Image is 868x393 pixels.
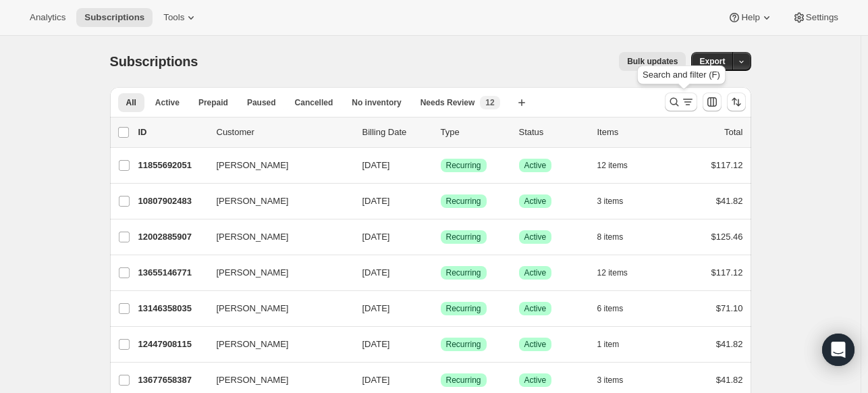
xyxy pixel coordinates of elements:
p: 11855692051 [138,159,206,172]
span: [DATE] [362,267,390,278]
p: 13677658387 [138,373,206,387]
span: All [126,97,136,108]
span: Recurring [446,375,481,386]
span: Paused [247,97,276,108]
button: Search and filter results [665,93,697,111]
span: Recurring [446,267,481,278]
span: Active [524,339,547,350]
span: Recurring [446,160,481,171]
p: Billing Date [362,126,430,139]
span: [DATE] [362,232,390,242]
span: [DATE] [362,196,390,206]
div: 13677658387[PERSON_NAME][DATE]SuccessRecurringSuccessActive3 items$41.82 [138,371,743,390]
span: Active [155,97,180,108]
button: Help [720,8,781,27]
button: 12 items [597,156,643,175]
span: 12 items [597,160,628,171]
span: Tools [163,12,184,23]
p: ID [138,126,206,139]
span: 3 items [597,375,624,386]
span: Needs Review [421,97,475,108]
button: [PERSON_NAME] [209,369,344,391]
span: [PERSON_NAME] [217,194,289,208]
span: [DATE] [362,375,390,385]
button: Settings [784,8,846,27]
button: [PERSON_NAME] [209,226,344,248]
button: [PERSON_NAME] [209,334,344,355]
span: [PERSON_NAME] [217,302,289,315]
span: [PERSON_NAME] [217,338,289,351]
span: No inventory [352,97,401,108]
div: 12002885907[PERSON_NAME][DATE]SuccessRecurringSuccessActive8 items$125.46 [138,228,743,246]
button: Export [691,52,733,71]
span: Settings [806,12,838,23]
span: $125.46 [711,232,743,242]
span: Cancelled [295,97,333,108]
span: Active [524,232,547,242]
span: $71.10 [716,303,743,313]
button: [PERSON_NAME] [209,262,344,284]
button: 12 items [597,263,643,282]
div: Open Intercom Messenger [822,334,855,366]
div: 12447908115[PERSON_NAME][DATE]SuccessRecurringSuccessActive1 item$41.82 [138,335,743,354]
span: 6 items [597,303,624,314]
div: 10807902483[PERSON_NAME][DATE]SuccessRecurringSuccessActive3 items$41.82 [138,192,743,211]
p: 10807902483 [138,194,206,208]
span: $117.12 [711,160,743,170]
p: 13655146771 [138,266,206,280]
span: $41.82 [716,375,743,385]
span: $117.12 [711,267,743,278]
button: Sort the results [727,93,746,111]
button: Bulk updates [619,52,686,71]
span: Help [741,12,759,23]
span: Subscriptions [84,12,144,23]
span: Subscriptions [110,54,198,69]
span: $41.82 [716,196,743,206]
span: [DATE] [362,339,390,349]
button: Customize table column order and visibility [703,93,722,111]
span: Analytics [30,12,65,23]
span: Bulk updates [627,56,678,67]
button: Create new view [511,93,533,112]
span: Recurring [446,303,481,314]
span: 3 items [597,196,624,207]
div: Type [441,126,508,139]
p: 13146358035 [138,302,206,315]
button: Tools [155,8,206,27]
button: [PERSON_NAME] [209,190,344,212]
div: 13655146771[PERSON_NAME][DATE]SuccessRecurringSuccessActive12 items$117.12 [138,263,743,282]
span: [PERSON_NAME] [217,266,289,280]
span: Export [699,56,725,67]
span: Active [524,375,547,386]
button: 3 items [597,192,639,211]
span: 8 items [597,232,624,242]
span: Recurring [446,196,481,207]
span: 12 items [597,267,628,278]
span: Prepaid [198,97,228,108]
span: Active [524,303,547,314]
span: Active [524,196,547,207]
p: 12447908115 [138,338,206,351]
p: 12002885907 [138,230,206,244]
div: 11855692051[PERSON_NAME][DATE]SuccessRecurringSuccessActive12 items$117.12 [138,156,743,175]
button: Analytics [22,8,74,27]
p: Total [724,126,742,139]
p: Status [519,126,587,139]
button: [PERSON_NAME] [209,155,344,176]
button: 3 items [597,371,639,390]
span: [DATE] [362,160,390,170]
span: [PERSON_NAME] [217,230,289,244]
button: [PERSON_NAME] [209,298,344,319]
button: Subscriptions [76,8,153,27]
div: 13146358035[PERSON_NAME][DATE]SuccessRecurringSuccessActive6 items$71.10 [138,299,743,318]
span: [PERSON_NAME] [217,373,289,387]
span: [PERSON_NAME] [217,159,289,172]
span: Active [524,267,547,278]
p: Customer [217,126,352,139]
button: 8 items [597,228,639,246]
span: $41.82 [716,339,743,349]
span: Active [524,160,547,171]
span: [DATE] [362,303,390,313]
div: IDCustomerBilling DateTypeStatusItemsTotal [138,126,743,139]
div: Items [597,126,665,139]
